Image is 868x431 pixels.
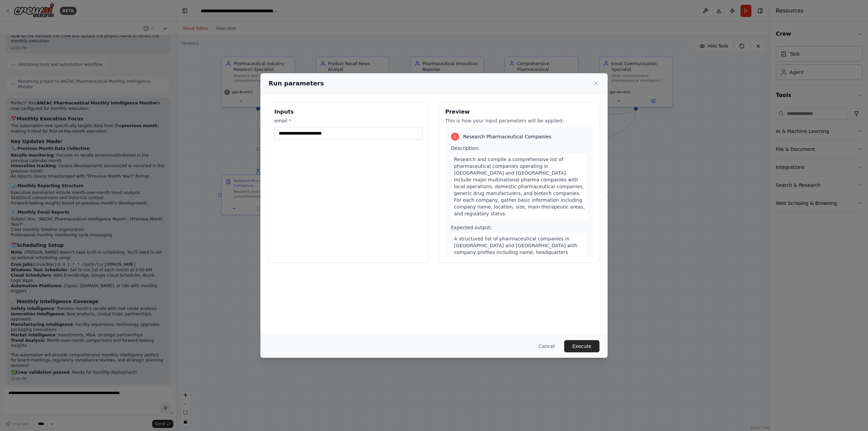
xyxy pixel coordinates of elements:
h3: Preview [445,108,594,116]
span: Description: [451,145,479,151]
span: Research Pharmaceutical Companies [463,133,551,140]
p: This is how your input parameters will be applied: [445,117,594,124]
h2: Run parameters [269,79,324,88]
label: email [274,117,423,124]
button: Cancel [533,340,560,352]
span: Research and compile a comprehensive list of pharmaceutical companies operating in [GEOGRAPHIC_DA... [454,157,585,216]
span: A structured list of pharmaceutical companies in [GEOGRAPHIC_DATA] and [GEOGRAPHIC_DATA] with com... [454,236,579,282]
div: 1 [451,133,459,141]
h3: Inputs [274,108,423,116]
button: Execute [564,340,599,352]
span: Expected output: [451,225,492,230]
